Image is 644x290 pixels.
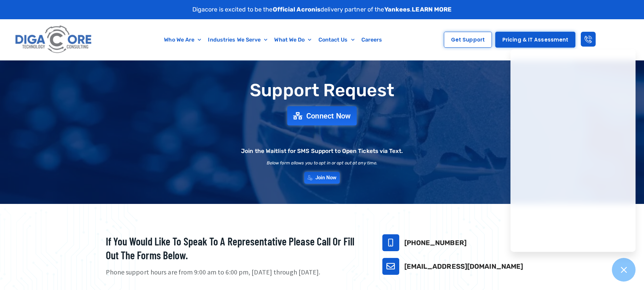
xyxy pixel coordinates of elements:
nav: Menu [127,32,420,48]
p: Phone support hours are from 9:00 am to 6:00 pm, [DATE] through [DATE]. [106,267,365,277]
a: Who We Are [161,32,205,48]
h1: Support Request [89,81,555,100]
h2: If you would like to speak to a representative please call or fill out the forms below. [106,234,365,262]
img: Digacore logo 1 [13,23,94,57]
a: What We Do [271,32,315,48]
span: Pricing & IT Assessment [502,37,568,42]
a: Pricing & IT Assessment [495,32,575,48]
a: 732-646-5725 [382,234,399,251]
a: LEARN MORE [412,6,452,13]
a: Contact Us [315,32,358,48]
span: Join Now [315,175,337,180]
span: Get Support [451,37,485,42]
a: Get Support [444,32,492,48]
strong: Yankees [384,6,410,13]
strong: Official Acronis [273,6,321,13]
a: [EMAIL_ADDRESS][DOMAIN_NAME] [404,262,523,270]
a: [PHONE_NUMBER] [404,239,467,247]
span: Connect Now [306,112,351,120]
a: Connect Now [287,106,357,125]
a: Industries We Serve [205,32,271,48]
p: Digacore is excited to be the delivery partner of the . [192,5,452,14]
iframe: Chatgenie Messenger [510,49,636,252]
a: Careers [358,32,386,48]
a: Join Now [304,172,340,184]
h2: Join the Waitlist for SMS Support to Open Tickets via Text. [241,148,403,154]
h2: Below form allows you to opt in or opt out at any time. [267,161,378,165]
a: support@digacore.com [382,258,399,275]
